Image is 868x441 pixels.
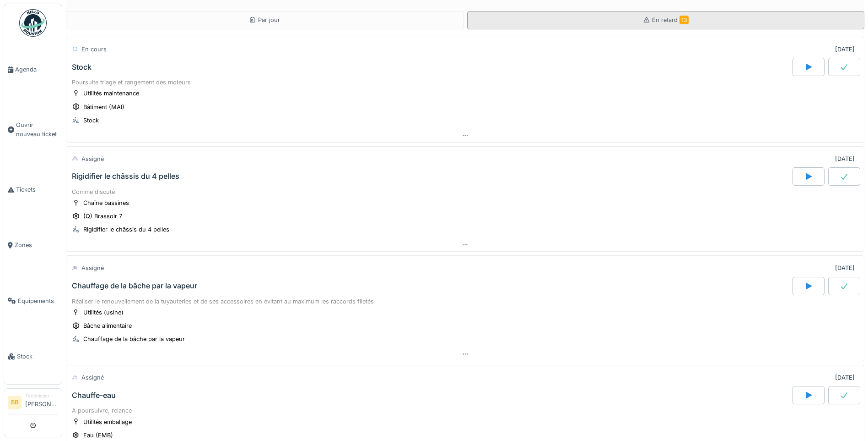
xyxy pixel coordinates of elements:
span: Ouvrir nouveau ticket [16,121,58,138]
div: [DATE] [835,264,855,272]
div: Rigidifier le châssis du 4 pelles [72,172,179,181]
div: Utilités (usine) [83,308,124,317]
li: BB [8,396,22,409]
a: BB Technicien[PERSON_NAME] [8,392,58,414]
div: Stock [72,63,92,72]
span: Stock [17,352,58,361]
div: Utilités maintenance [83,89,139,98]
span: Tickets [16,185,58,194]
div: Bâtiment (MAI) [83,103,124,111]
a: Agenda [4,42,62,97]
div: Bâche alimentaire [83,321,132,330]
div: [DATE] [835,154,855,163]
div: Rigidifier le châssis du 4 pelles [83,225,169,234]
div: Utilités emballage [83,418,132,426]
div: [DATE] [835,45,855,54]
span: Agenda [15,65,58,74]
div: Poursuite triage et rangement des moteurs [72,78,858,87]
a: Stock [4,329,62,384]
span: En retard [652,17,689,23]
div: Chauffe-eau [72,391,116,400]
span: 13 [679,16,689,24]
div: Chauffage de la bâche par la vapeur [83,335,185,343]
div: Eau (EMB) [83,431,113,440]
div: (Q) Brassoir 7 [83,212,122,220]
div: Assigné [81,154,104,163]
span: Équipements [18,297,58,305]
a: Tickets [4,162,62,217]
a: Zones [4,217,62,273]
div: Comme discuté [72,187,858,196]
div: A poursuivre, relance [72,406,858,415]
div: Chaîne bassines [83,198,129,207]
div: Réaliser le renouvellement de la tuyauteries et de ses accessoires en évitant au maximum les racc... [72,297,858,306]
img: Badge_color-CXgf-gQk.svg [19,9,47,37]
div: Par jour [249,16,280,24]
div: En cours [81,45,107,54]
div: Chauffage de la bâche par la vapeur [72,281,197,290]
div: [DATE] [835,373,855,382]
div: Assigné [81,264,104,272]
a: Ouvrir nouveau ticket [4,97,62,162]
div: Stock [83,116,99,125]
li: [PERSON_NAME] [25,392,58,412]
div: Assigné [81,373,104,382]
a: Équipements [4,273,62,329]
span: Zones [15,241,58,249]
div: Technicien [25,392,58,399]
